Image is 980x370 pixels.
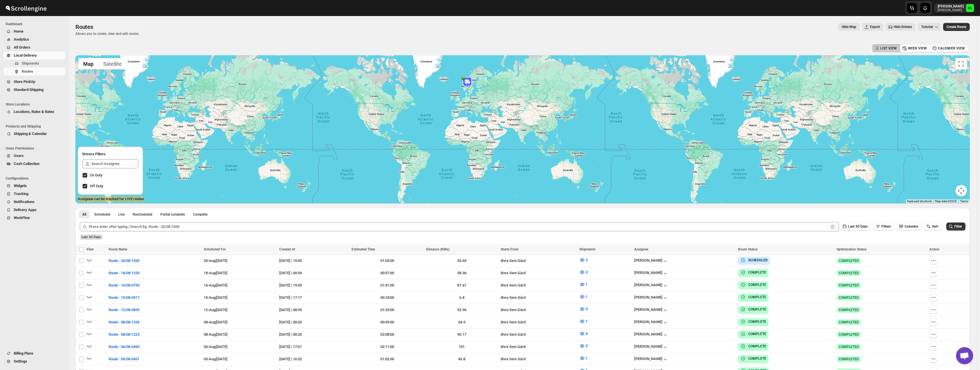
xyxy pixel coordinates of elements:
[426,319,497,325] div: 54.3
[14,132,47,136] span: Shipping & Calendar
[576,268,591,277] button: 2
[204,295,227,300] span: 15-Aug | [DATE]
[955,58,967,69] button: Toggle fullscreen view
[14,351,33,355] span: Billing Plans
[14,37,29,41] span: Analytics
[204,357,227,361] span: 05-Aug | [DATE]
[738,247,758,251] span: Route Status
[14,200,35,204] span: Notifications
[426,258,497,264] div: 53.65
[934,3,975,13] button: User menu
[3,152,65,160] button: Users
[204,283,227,287] span: 16-Aug | [DATE]
[839,332,859,337] span: COMPLETED
[576,305,591,314] button: 3
[79,210,90,218] button: All routes
[5,1,47,15] img: ScrollEngine
[501,270,576,276] div: Øvre Sem Gård
[78,196,144,202] label: Assignee can be tracked for LIVE routes
[3,206,65,214] button: Delivery Apps
[501,319,576,325] div: Øvre Sem Gård
[109,283,139,288] span: Route - 16/08-0755
[86,247,94,251] span: View
[501,247,518,251] span: Starts From
[3,182,65,190] button: Widgets
[862,23,883,31] button: Export
[946,222,965,230] button: Filter
[501,332,576,337] div: Øvre Sem Gård
[839,320,859,325] span: COMPLETED
[938,4,964,9] p: [PERSON_NAME]
[740,257,768,263] button: SCHEDULED
[279,356,348,362] div: [DATE] | 16:52
[740,319,766,325] button: COMPLETE
[75,23,93,30] span: Routes
[929,247,939,251] span: Action
[75,31,139,36] p: Allows you to create, view and edit routes.
[160,212,185,217] span: Partial complete
[924,222,942,230] button: Sort
[748,295,766,299] b: COMPLETE
[932,224,938,228] span: Sort
[14,110,54,114] span: Locations, Rules & Rates
[204,320,227,324] span: 08-Aug | [DATE]
[576,292,591,301] button: 1
[740,270,766,275] button: COMPLETE
[279,344,348,350] div: [DATE] | 17:01
[586,331,588,336] span: 4
[14,192,28,196] span: Tracking
[14,87,43,92] span: Standard Shipping
[91,159,138,168] input: Search Assignee
[279,258,348,264] div: [DATE] | 10:30
[3,43,65,51] button: All Orders
[897,222,922,230] button: Columns
[6,102,66,107] span: Store Locations
[14,208,37,212] span: Delivery Apps
[426,295,497,301] div: 6.8
[740,343,766,349] button: COMPLETE
[352,319,423,325] div: 00:59:00
[748,357,766,361] b: COMPLETE
[279,283,348,288] div: [DATE] | 19:55
[204,271,227,275] span: 18-Aug | [DATE]
[748,283,766,287] b: COMPLETE
[908,46,927,51] span: WEEK VIEW
[839,271,859,275] span: COMPLETED
[6,176,66,181] span: Configurations
[740,282,766,288] button: COMPLETE
[586,270,588,274] span: 2
[634,344,668,350] button: [PERSON_NAME]
[426,283,497,288] div: 87.61
[501,295,576,301] div: Øvre Sem Gård
[634,357,668,362] button: [PERSON_NAME]
[886,23,915,31] button: Hide Drivers
[634,258,668,264] button: [PERSON_NAME]
[634,283,668,289] div: [PERSON_NAME]
[105,355,143,364] button: Route - 05/08-0451
[279,295,348,301] div: [DATE] | 17:17
[193,212,207,217] span: Complete
[279,307,348,313] div: [DATE] | 08:35
[956,347,973,364] a: Open chat
[872,44,900,52] button: LIST VIEW
[105,305,143,315] button: Route - 12/08-0833
[3,59,65,67] button: Shipments
[576,354,591,363] button: 1
[133,212,152,217] span: Rescheduled
[426,307,497,313] div: 52.96
[900,44,930,52] button: WEEK VIEW
[3,160,65,168] button: Cash Collection
[881,224,891,228] span: Filters
[586,258,588,262] span: 2
[352,258,423,264] div: 01:05:00
[118,212,125,217] span: Live
[586,344,588,348] span: 3
[109,307,139,313] span: Route - 12/08-0833
[634,270,668,276] button: [PERSON_NAME]
[501,344,576,350] div: Øvre Sem Gård
[109,295,139,301] span: Route - 15/08-0517
[955,185,967,196] button: Map camera controls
